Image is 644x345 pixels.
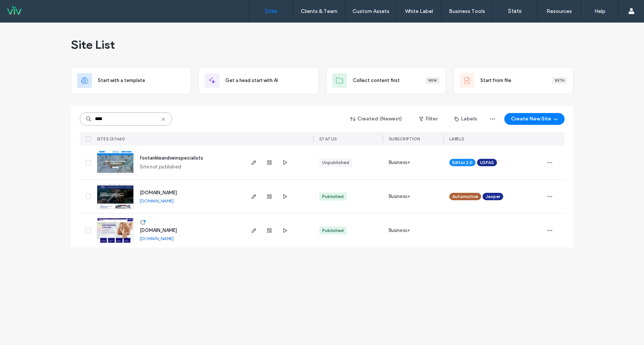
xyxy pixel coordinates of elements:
span: Help [17,5,32,12]
a: [DOMAIN_NAME] [140,236,174,241]
label: Sites [265,8,277,14]
a: footankleandveinspecialists [140,155,203,161]
span: Get a head start with AI [225,77,278,84]
label: White Label [405,8,433,14]
label: Help [594,8,606,14]
button: Created (Newest) [344,113,409,125]
span: Site List [71,37,115,52]
span: Jasper [485,193,500,200]
span: Business+ [389,159,410,166]
div: Collect content firstNew [326,67,446,94]
div: Unpublished [322,159,349,166]
div: Start from fileBeta [453,67,573,94]
label: Clients & Team [301,8,337,14]
span: LABELS [449,136,464,141]
div: Get a head start with AI [198,67,318,94]
div: Start with a template [71,67,191,94]
span: Collect content first [353,77,400,84]
span: SITES (3/1661) [97,136,125,141]
a: [DOMAIN_NAME] [140,190,177,195]
span: Start from file [480,77,511,84]
button: Labels [448,113,484,125]
label: Business Tools [449,8,485,14]
span: Business+ [389,227,410,234]
span: Site not published [140,163,181,171]
span: Editor 2.0 [452,159,473,166]
span: Start with a template [98,77,145,84]
div: Published [322,227,344,234]
span: STATUS [319,136,337,141]
div: Published [322,193,344,200]
label: Resources [546,8,572,14]
div: New [425,77,440,84]
button: Filter [412,113,445,125]
label: Stats [508,8,522,14]
button: Create New Site [504,113,565,125]
a: [DOMAIN_NAME] [140,228,177,233]
span: Automotive [452,193,478,200]
span: SUBSCRIPTION [389,136,420,141]
span: Business+ [389,193,410,200]
div: Beta [552,77,567,84]
label: Custom Assets [352,8,389,14]
span: USFAS [480,159,494,166]
a: [DOMAIN_NAME] [140,198,174,204]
